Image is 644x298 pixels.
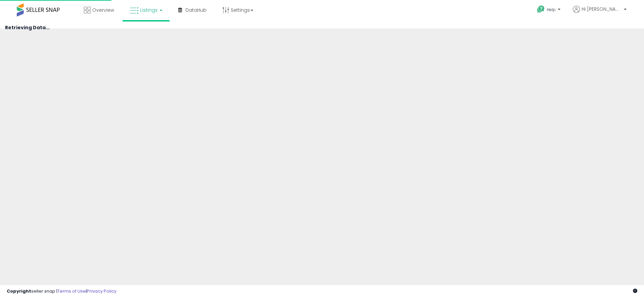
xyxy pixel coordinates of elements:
[582,6,622,12] span: Hi [PERSON_NAME]
[140,7,158,13] span: Listings
[547,7,556,12] span: Help
[573,6,627,21] a: Hi [PERSON_NAME]
[537,5,545,13] i: Get Help
[5,25,639,30] h4: Retrieving Data...
[185,7,207,13] span: DataHub
[92,7,114,13] span: Overview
